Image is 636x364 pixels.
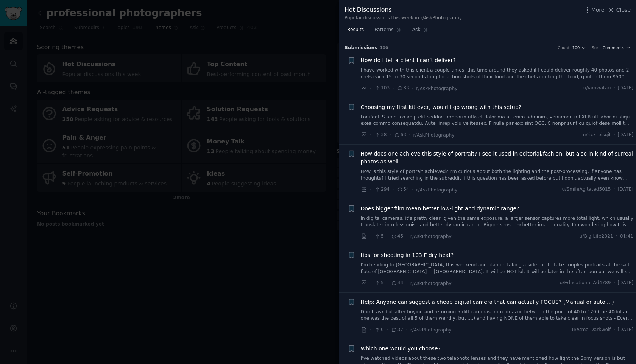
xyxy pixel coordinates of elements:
span: · [614,327,615,333]
span: · [614,132,615,138]
span: · [370,326,371,334]
button: Close [607,6,631,14]
span: · [614,186,615,193]
span: 54 [397,186,409,193]
span: [DATE] [618,280,633,286]
span: 100 [572,45,580,50]
div: Popular discussions this week in r/AskPhotography [344,15,462,22]
span: 100 [380,45,388,50]
span: u/Big-Life2021 [580,233,613,240]
span: Ask [412,26,421,33]
span: u/iamwatari [583,85,611,92]
a: How do I tell a client I can’t deliver? [361,56,456,64]
span: More [591,6,605,14]
span: · [406,326,407,334]
span: · [370,279,371,287]
div: Sort [592,45,600,50]
a: In digital cameras, it’s pretty clear: given the same exposure, a larger sensor captures more tot... [361,215,634,229]
button: 100 [572,45,587,50]
span: 44 [391,280,403,286]
a: Lor i'dol. S amet co adip elit seddoe temporin utla et dolor ma ali enim adminim, veniamqu n EXER... [361,114,634,127]
span: r/AskPhotography [416,86,457,91]
span: Patterns [374,26,393,33]
span: 294 [374,186,390,193]
span: · [409,131,410,139]
a: Results [344,24,366,39]
span: · [406,279,407,287]
span: 5 [374,280,383,286]
a: Which one would you choose? [361,345,441,353]
span: [DATE] [618,327,633,333]
span: r/AskPhotography [410,327,452,333]
span: u/Atma-Darkwolf [572,327,611,333]
span: 01:41 [620,233,633,240]
span: Submission s [344,45,377,51]
span: 103 [374,85,390,92]
span: · [614,280,615,286]
span: 0 [374,327,383,333]
span: · [387,279,388,287]
span: u/Educational-Ad4789 [560,280,611,286]
span: u/SmileAgitated5015 [562,186,611,193]
span: 5 [374,233,383,240]
span: · [370,84,371,92]
a: Choosing my first kit ever, would I go wrong with this setup? [361,103,521,111]
span: · [390,131,391,139]
span: 45 [391,233,403,240]
span: · [412,84,413,92]
span: r/AskPhotography [410,234,452,239]
span: · [370,232,371,240]
span: 38 [374,132,387,138]
span: · [406,232,407,240]
button: Comments [603,45,631,50]
a: tips for shooting in 103 F dry heat? [361,251,454,259]
span: · [392,84,394,92]
span: · [392,186,394,194]
span: u/rick_bisqit [583,132,611,138]
a: Does bigger film mean better low-light and dynamic range? [361,205,519,213]
a: How is this style of portrait achieved? I'm curious about both the lighting and the post-processi... [361,168,634,182]
span: · [387,232,388,240]
span: r/AskPhotography [413,132,455,138]
span: · [412,186,413,194]
span: Comments [603,45,624,50]
span: · [387,326,388,334]
a: I’m heading to [GEOGRAPHIC_DATA] this weekend and plan on taking a side trip to take couples port... [361,262,634,275]
button: More [583,6,605,14]
span: · [370,131,371,139]
a: Help: Anyone can suggest a cheap digital camera that can actually FOCUS? (Manual or auto... ) [361,298,614,306]
a: Ask [410,24,431,39]
span: · [614,85,615,92]
a: How does one achieve this style of portrait? I see it used in editorial/fashion, but also in kind... [361,150,634,166]
div: Hot Discussions [344,5,462,15]
span: [DATE] [618,186,633,193]
span: · [616,233,617,240]
span: 63 [394,132,406,138]
span: r/AskPhotography [416,187,457,193]
span: Close [616,6,631,14]
span: · [370,186,371,194]
span: 83 [397,85,409,92]
span: [DATE] [618,132,633,138]
span: 37 [391,327,403,333]
div: Count [558,45,569,50]
span: r/AskPhotography [410,281,452,286]
a: I have worked with this client a couple times, this time around they asked if I could deliver rou... [361,67,634,80]
span: [DATE] [618,85,633,92]
a: Patterns [372,24,404,39]
a: Dumb ask but after buying and returning 5 diff cameras from amazon between the price of 40 to 120... [361,309,634,322]
span: Results [347,26,364,33]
